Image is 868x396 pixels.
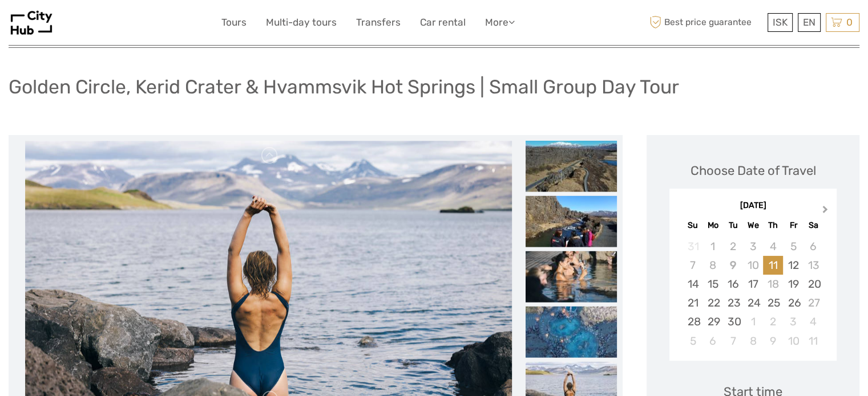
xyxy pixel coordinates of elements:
[763,256,783,275] div: Choose Thursday, September 11th, 2025
[266,14,337,31] a: Multi-day tours
[485,14,515,31] a: More
[683,218,703,233] div: Su
[763,332,783,350] div: Choose Thursday, October 9th, 2025
[783,275,803,293] div: Choose Friday, September 19th, 2025
[703,312,723,331] div: Choose Monday, September 29th, 2025
[804,218,823,233] div: Sa
[723,218,743,233] div: Tu
[763,237,783,256] div: Not available Thursday, September 4th, 2025
[647,13,765,32] span: Best price guarantee
[703,275,723,293] div: Choose Monday, September 15th, 2025
[683,312,703,331] div: Choose Sunday, September 28th, 2025
[356,14,401,31] a: Transfers
[804,312,823,331] div: Choose Saturday, October 4th, 2025
[783,332,803,350] div: Choose Friday, October 10th, 2025
[783,218,803,233] div: Fr
[804,237,823,256] div: Not available Saturday, September 6th, 2025
[723,312,743,331] div: Choose Tuesday, September 30th, 2025
[763,275,783,293] div: Not available Thursday, September 18th, 2025
[783,293,803,312] div: Choose Friday, September 26th, 2025
[683,332,703,350] div: Choose Sunday, October 5th, 2025
[763,293,783,312] div: Choose Thursday, September 25th, 2025
[743,237,763,256] div: Not available Wednesday, September 3rd, 2025
[703,218,723,233] div: Mo
[743,332,763,350] div: Choose Wednesday, October 8th, 2025
[773,17,788,28] span: ISK
[763,312,783,331] div: Choose Thursday, October 2nd, 2025
[723,293,743,312] div: Choose Tuesday, September 23rd, 2025
[804,275,823,293] div: Choose Saturday, September 20th, 2025
[703,237,723,256] div: Not available Monday, September 1st, 2025
[221,14,247,31] a: Tours
[703,332,723,350] div: Choose Monday, October 6th, 2025
[691,162,816,179] div: Choose Date of Travel
[526,306,617,357] img: 1b042c76cda348528ec1e121375c8b63_slider_thumbnail.jpeg
[783,256,803,275] div: Choose Friday, September 12th, 2025
[683,237,703,256] div: Not available Sunday, August 31st, 2025
[16,20,129,29] p: We're away right now. Please check back later!
[673,237,833,350] div: month 2025-09
[9,9,55,36] img: 3076-8a80fb3d-a3cf-4f79-9a3d-dd183d103082_logo_small.png
[723,237,743,256] div: Not available Tuesday, September 2nd, 2025
[783,312,803,331] div: Choose Friday, October 3rd, 2025
[783,237,803,256] div: Not available Friday, September 5th, 2025
[743,218,763,233] div: We
[723,332,743,350] div: Choose Tuesday, October 7th, 2025
[845,17,854,28] span: 0
[683,275,703,293] div: Choose Sunday, September 14th, 2025
[798,13,821,32] div: EN
[526,195,617,247] img: d7b4052bf6cd45b6954113eeb9ab7ec4_slider_thumbnail.jpeg
[9,75,679,99] h1: Golden Circle, Kerid Crater & Hvammsvik Hot Springs | Small Group Day Tour
[723,275,743,293] div: Choose Tuesday, September 16th, 2025
[131,18,145,31] button: Open LiveChat chat widget
[743,293,763,312] div: Choose Wednesday, September 24th, 2025
[703,256,723,275] div: Not available Monday, September 8th, 2025
[420,14,466,31] a: Car rental
[817,203,835,221] button: Next Month
[526,140,617,191] img: cf7690ae16eb42e08144198dee9a9731_slider_thumbnail.jpeg
[743,275,763,293] div: Choose Wednesday, September 17th, 2025
[723,256,743,275] div: Not available Tuesday, September 9th, 2025
[703,293,723,312] div: Choose Monday, September 22nd, 2025
[804,293,823,312] div: Not available Saturday, September 27th, 2025
[743,312,763,331] div: Choose Wednesday, October 1st, 2025
[526,251,617,302] img: 1fee2ef42e434d9ca4064cbe041db8f0_slider_thumbnail.jpeg
[743,256,763,275] div: Not available Wednesday, September 10th, 2025
[683,256,703,275] div: Not available Sunday, September 7th, 2025
[804,256,823,275] div: Not available Saturday, September 13th, 2025
[763,218,783,233] div: Th
[804,332,823,350] div: Choose Saturday, October 11th, 2025
[669,200,837,212] div: [DATE]
[683,293,703,312] div: Choose Sunday, September 21st, 2025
